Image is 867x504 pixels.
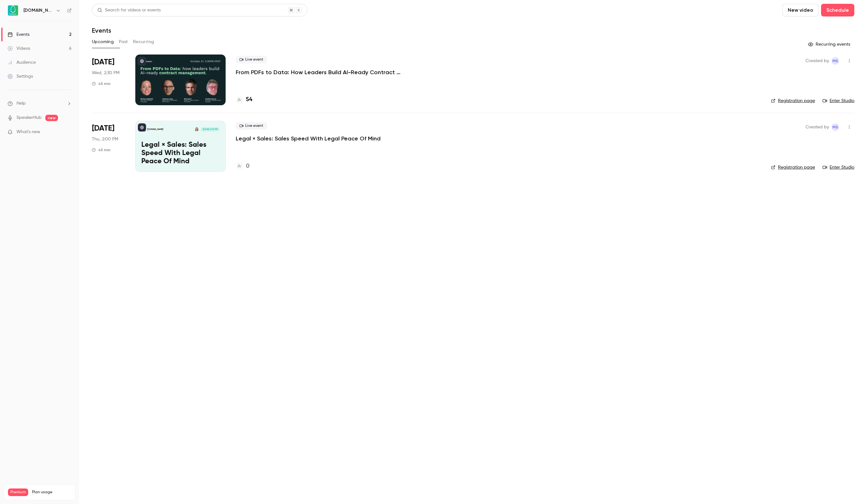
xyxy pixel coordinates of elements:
button: Recurring [133,37,154,47]
span: MS [832,123,838,131]
p: Legal × Sales: Sales Speed With Legal Peace Of Mind [141,141,220,165]
a: Enter Studio [823,164,854,171]
span: Marie Skachko [832,123,839,131]
span: Created by [806,57,829,65]
button: Schedule [821,4,854,16]
div: Oct 23 Thu, 2:00 PM (Europe/Tallinn) [92,121,125,171]
button: Recurring events [805,39,854,49]
span: [DATE] [92,57,114,67]
img: Avokaado.io [8,5,18,16]
button: Past [119,37,128,47]
a: 54 [236,95,252,104]
div: Settings [8,73,33,80]
span: What's new [16,129,40,135]
span: Thu, 2:00 PM [92,136,118,142]
h4: 0 [246,162,249,171]
div: Events [8,31,29,38]
li: help-dropdown-opener [8,100,72,107]
span: new [45,115,58,121]
img: Mariana Hagström [195,127,199,132]
a: Registration page [771,98,815,104]
a: 0 [236,162,249,171]
p: [DOMAIN_NAME] [147,128,163,131]
a: SpeakerHub [16,114,42,121]
div: Search for videos or events [97,7,161,14]
iframe: Noticeable Trigger [62,128,72,136]
h1: Events [92,27,111,34]
span: MS [832,57,838,65]
span: Marie Skachko [832,57,839,65]
div: 45 min [92,147,111,152]
a: Legal × Sales: Sales Speed With Legal Peace Of Mind [236,135,381,142]
a: From PDFs to Data: How Leaders Build AI-Ready Contract Management. [236,68,426,76]
span: Plan usage [32,490,71,495]
span: Live event [236,56,267,63]
div: Oct 8 Wed, 2:30 PM (Europe/Kiev) [92,55,125,105]
div: Audience [8,59,36,66]
span: [DATE] [92,123,114,133]
button: New video [782,4,819,16]
span: [DATE] 2:00 PM [201,127,219,132]
span: Live event [236,122,267,130]
span: Premium [8,488,28,496]
a: Registration page [771,164,815,171]
h6: [DOMAIN_NAME] [23,7,53,14]
h4: 54 [246,95,252,104]
button: Upcoming [92,37,114,47]
div: Videos [8,45,30,52]
a: Legal × Sales: Sales Speed With Legal Peace Of Mind[DOMAIN_NAME]Mariana Hagström[DATE] 2:00 PMLeg... [135,121,226,171]
a: Enter Studio [823,98,854,104]
div: 45 min [92,81,111,86]
span: Wed, 2:30 PM [92,70,119,76]
span: Help [16,100,26,107]
span: Created by [806,123,829,131]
